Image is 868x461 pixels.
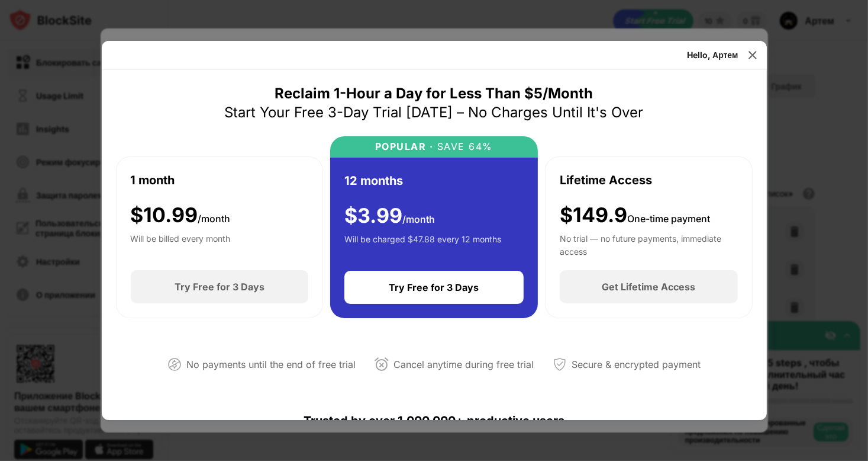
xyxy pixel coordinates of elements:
[402,213,435,225] span: /month
[375,357,389,372] img: cancel-anytime
[131,203,231,228] div: $ 10.99
[389,281,479,293] div: Try Free for 3 Days
[198,213,231,225] span: /month
[572,356,701,373] div: Secure & encrypted payment
[167,357,182,372] img: not-paying
[275,84,593,103] div: Reclaim 1-Hour a Day for Less Than $5/Month
[344,204,435,228] div: $ 3.99
[687,50,738,60] div: Hello, Артем
[393,356,534,373] div: Cancel anytime during free trial
[375,141,434,152] div: POPULAR ·
[225,103,644,122] div: Start Your Free 3-Day Trial [DATE] – No Charges Until It's Over
[560,232,738,256] div: No trial — no future payments, immediate access
[186,356,356,373] div: No payments until the end of free trial
[560,203,710,228] div: $149.9
[344,233,501,257] div: Will be charged $47.88 every 12 months
[560,171,652,189] div: Lifetime Access
[131,171,175,189] div: 1 month
[602,281,695,293] div: Get Lifetime Access
[131,232,231,256] div: Will be billed every month
[627,213,710,225] span: One-time payment
[116,392,753,449] div: Trusted by over 1,000,000+ productive users
[434,141,493,152] div: SAVE 64%
[344,172,403,190] div: 12 months
[553,357,567,372] img: secured-payment
[175,281,264,293] div: Try Free for 3 Days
